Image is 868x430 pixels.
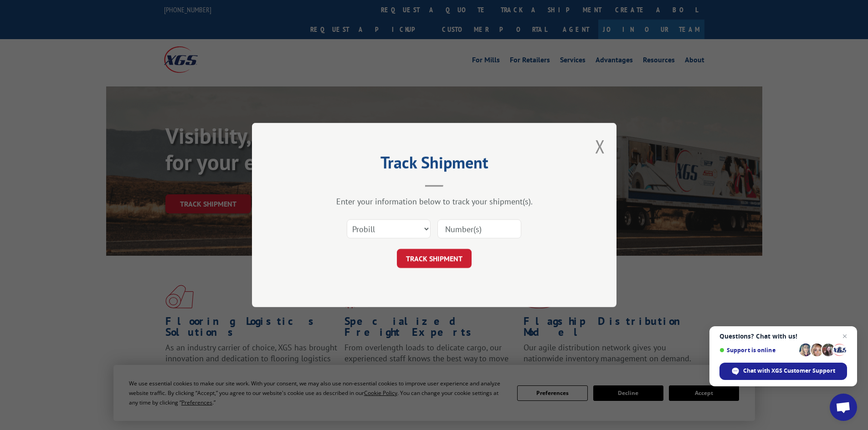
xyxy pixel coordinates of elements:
[719,363,847,380] div: Chat with XGS Customer Support
[298,156,571,173] h2: Track Shipment
[719,333,847,340] span: Questions? Chat with us!
[298,196,571,207] div: Enter your information below to track your shipment(s).
[397,249,472,268] button: TRACK SHIPMENT
[595,134,605,158] button: Close modal
[830,394,857,421] div: Open chat
[839,331,850,342] span: Close chat
[437,219,521,238] input: Number(s)
[719,347,796,354] span: Support is online
[743,367,835,375] span: Chat with XGS Customer Support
